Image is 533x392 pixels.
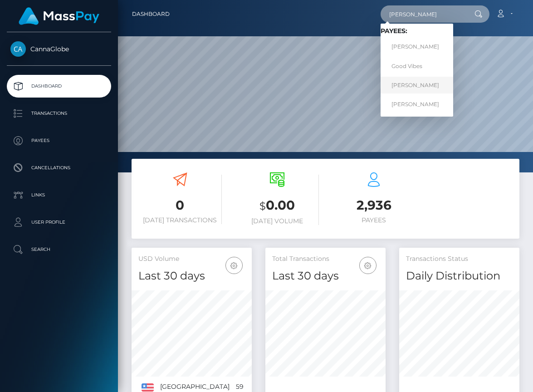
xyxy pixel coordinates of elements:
h4: Last 30 days [138,268,245,284]
h6: Payees [333,216,416,224]
img: US.png [142,383,154,392]
p: Links [10,188,108,202]
a: Cancellations [7,157,111,179]
p: Search [10,243,108,256]
p: User Profile [10,216,108,229]
a: User Profile [7,211,111,234]
h5: Total Transactions [272,255,379,264]
p: Transactions [10,107,108,120]
h4: Daily Distribution [406,268,513,284]
h3: 2,936 [333,196,416,214]
h3: 0.00 [235,196,319,215]
input: Search... [381,5,466,23]
a: [PERSON_NAME] [381,96,453,113]
a: Links [7,184,111,206]
h3: 0 [138,196,222,214]
small: $ [259,200,266,212]
p: Cancellations [10,161,108,175]
img: CannaGlobe [10,41,26,57]
p: Dashboard [10,79,108,93]
h4: Last 30 days [272,268,379,284]
a: Payees [7,129,111,152]
h6: [DATE] Volume [235,217,319,225]
h6: [DATE] Transactions [138,216,222,224]
a: Dashboard [132,5,170,24]
span: CannaGlobe [7,45,111,53]
h5: Transactions Status [406,255,513,264]
a: [PERSON_NAME] [381,39,453,55]
a: Dashboard [7,75,111,98]
p: Payees [10,134,108,147]
a: [PERSON_NAME] [381,77,453,93]
a: Good Vibes [381,58,453,74]
a: Search [7,238,111,261]
img: MassPay Logo [19,7,99,25]
a: Transactions [7,102,111,125]
h6: Payees: [381,27,453,35]
h5: USD Volume [138,255,245,264]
